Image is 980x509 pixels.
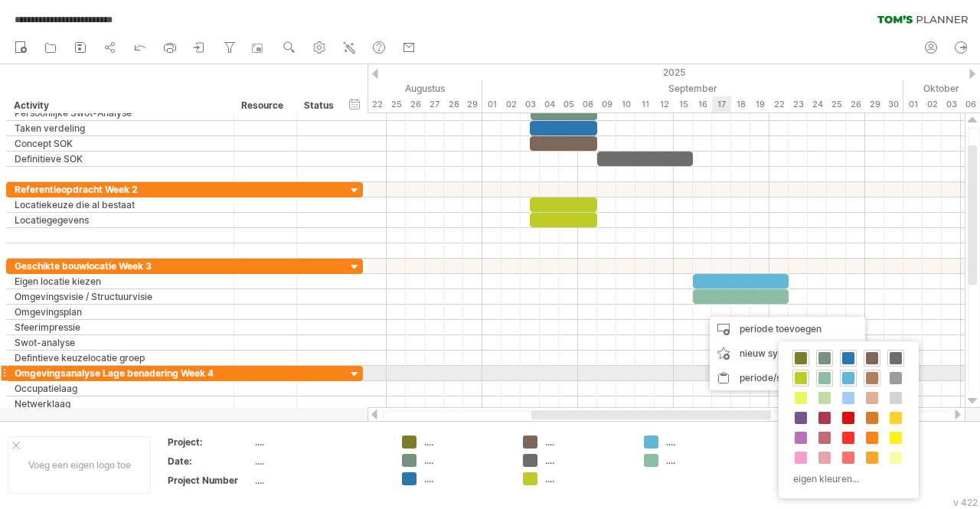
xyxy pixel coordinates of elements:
div: Occupatielaag [15,381,226,396]
div: maandag, 8 September 2025 [578,96,597,113]
div: donderdag, 2 Oktober 2025 [923,96,942,113]
div: woensdag, 10 September 2025 [616,96,635,113]
div: .... [545,436,629,449]
div: donderdag, 25 September 2025 [827,96,846,113]
div: vrijdag, 29 Augustus 2025 [463,96,482,113]
div: Swot-analyse [15,335,226,350]
div: maandag, 1 September 2025 [482,96,501,113]
div: Defintieve keuzelocatie groep [15,351,226,365]
div: .... [255,436,384,449]
div: Geschikte bouwlocatie Week 3 [15,259,226,273]
div: .... [666,454,750,467]
div: .... [545,472,629,485]
div: Eigen locatie kiezen [15,274,226,289]
div: woensdag, 17 September 2025 [712,96,731,113]
div: Definitieve SOK [15,152,226,166]
div: .... [424,436,508,449]
div: maandag, 6 Oktober 2025 [961,96,980,113]
div: Activity [14,98,225,113]
div: donderdag, 11 September 2025 [635,96,655,113]
div: v 422 [953,497,978,508]
div: periode toevoegen [710,317,865,341]
div: maandag, 29 September 2025 [865,96,884,113]
div: Omgevingsanalyse Lage benadering Week 4 [15,366,226,380]
div: donderdag, 4 September 2025 [540,96,559,113]
div: vrijdag, 5 September 2025 [559,96,578,113]
div: Taken verdeling [15,121,226,135]
div: .... [545,454,629,467]
div: Status [304,98,338,113]
div: Voeg een eigen logo toe [8,436,151,494]
div: .... [424,472,508,485]
div: vrijdag, 19 September 2025 [750,96,769,113]
div: vrijdag, 12 September 2025 [655,96,674,113]
div: woensdag, 1 Oktober 2025 [903,96,923,113]
div: donderdag, 28 Augustus 2025 [444,96,463,113]
div: Locatiekeuze die al bestaat [15,197,226,212]
div: .... [255,455,384,468]
div: eigen kleuren... [786,468,906,489]
div: maandag, 15 September 2025 [674,96,693,113]
div: donderdag, 18 September 2025 [731,96,750,113]
div: Netwerklaag [15,396,226,411]
div: Project Number [168,474,252,487]
div: woensdag, 24 September 2025 [808,96,827,113]
div: Referentieopdracht Week 2 [15,182,226,197]
div: Omgevingsplan [15,305,226,319]
div: dinsdag, 30 September 2025 [884,96,903,113]
div: dinsdag, 23 September 2025 [789,96,808,113]
div: dinsdag, 26 Augustus 2025 [406,96,425,113]
div: Date: [168,455,252,468]
div: Locatiegegevens [15,213,226,227]
div: Concept SOK [15,136,226,151]
div: maandag, 22 September 2025 [769,96,789,113]
div: dinsdag, 16 September 2025 [693,96,712,113]
div: Project: [168,436,252,449]
div: dinsdag, 9 September 2025 [597,96,616,113]
div: .... [255,474,384,487]
div: .... [424,454,508,467]
div: periode/symbool plakken [710,366,865,390]
div: September 2025 [482,80,903,96]
div: dinsdag, 2 September 2025 [501,96,521,113]
div: nieuw symbool toevoegen [710,341,865,366]
div: Sfeerimpressie [15,320,226,334]
div: vrijdag, 26 September 2025 [846,96,865,113]
div: .... [666,436,750,449]
div: vrijdag, 3 Oktober 2025 [942,96,961,113]
div: vrijdag, 22 Augustus 2025 [367,96,387,113]
div: Omgevingsvisie / Structuurvisie [15,289,226,304]
div: Resource [241,98,288,113]
div: woensdag, 3 September 2025 [521,96,540,113]
div: woensdag, 27 Augustus 2025 [425,96,444,113]
div: maandag, 25 Augustus 2025 [387,96,406,113]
